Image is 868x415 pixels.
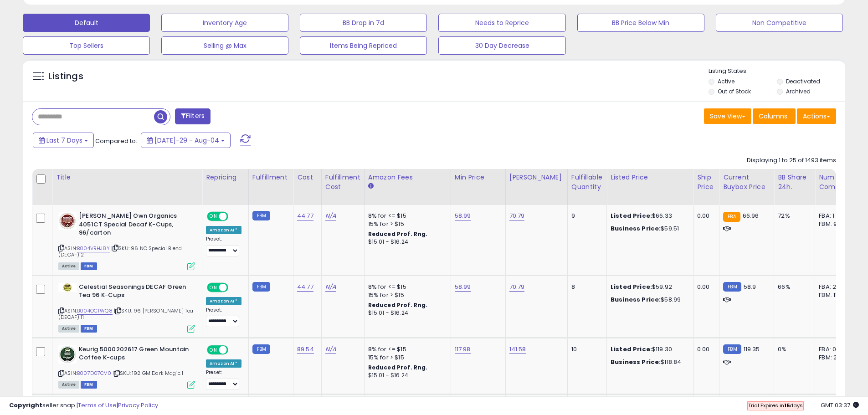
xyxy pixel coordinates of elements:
div: 0.00 [697,283,712,291]
a: 44.77 [297,211,313,220]
small: FBM [723,282,741,292]
div: 8% for <= $15 [368,212,444,220]
div: 9 [571,212,600,220]
button: Filters [175,108,211,124]
div: 0% [778,345,808,354]
span: [DATE]-29 - Aug-04 [154,136,219,145]
div: Fulfillable Quantity [571,173,603,192]
div: Amazon AI * [206,359,241,368]
a: 89.54 [297,345,314,354]
label: Deactivated [786,77,820,85]
button: Inventory Age [161,14,288,32]
span: OFF [227,346,241,354]
span: | SKU: 96 NC Special Blend (DECAF) 2 [58,245,182,258]
div: ASIN: [58,345,195,388]
small: FBM [723,344,741,354]
button: [DATE]-29 - Aug-04 [141,133,231,148]
a: N/A [325,211,336,220]
button: BB Drop in 7d [300,14,427,32]
button: Columns [753,108,796,124]
span: 58.9 [744,282,756,291]
a: 117.98 [455,345,471,354]
span: ON [208,213,219,220]
b: Reduced Prof. Rng. [368,364,428,371]
div: 0.00 [697,212,712,220]
b: Listed Price: [611,282,652,291]
div: 8% for <= $15 [368,283,444,291]
span: 119.35 [744,345,760,354]
div: $119.30 [611,345,686,354]
div: $118.84 [611,358,686,366]
span: Last 7 Days [46,136,82,145]
b: Listed Price: [611,211,652,220]
div: Current Buybox Price [723,173,770,192]
small: FBM [252,282,270,292]
a: B007D07CV0 [77,369,111,377]
span: | SKU: 192 GM Dark Magic 1 [113,369,183,377]
button: Last 7 Days [33,133,94,148]
button: Non Competitive [716,14,843,32]
small: FBM [252,344,270,354]
button: 30 Day Decrease [438,36,565,55]
div: Title [56,173,198,182]
img: 513BmslOURL._SL40_.jpg [58,212,77,230]
div: Amazon AI * [206,297,241,305]
b: Reduced Prof. Rng. [368,301,428,309]
b: 15 [784,402,790,409]
div: $59.92 [611,283,686,291]
label: Out of Stock [718,87,751,95]
label: Active [718,77,734,85]
span: | SKU: 96 [PERSON_NAME] Tea (DECAF) 11 [58,307,194,321]
div: Amazon AI * [206,226,241,234]
div: $15.01 - $16.24 [368,372,444,379]
div: 15% for > $15 [368,220,444,228]
div: 8% for <= $15 [368,345,444,354]
div: 66% [778,283,808,291]
b: Keurig 5000202617 Green Mountain Coffee K-cups [79,345,190,364]
div: Cost [297,173,318,182]
b: [PERSON_NAME] Own Organics 4051CT Special Decaf K-Cups, 96/carton [79,212,190,240]
div: Ship Price [697,173,715,192]
div: ASIN: [58,212,195,269]
p: Listing States: [709,67,845,76]
div: 8 [571,283,600,291]
a: Privacy Policy [118,401,158,410]
span: ON [208,346,219,354]
div: $15.01 - $16.24 [368,238,444,246]
span: FBM [81,325,97,333]
span: FBM [81,381,97,389]
span: Trial Expires in days [748,402,803,409]
button: Items Being Repriced [300,36,427,55]
small: Amazon Fees. [368,182,374,190]
span: All listings currently available for purchase on Amazon [58,262,79,270]
a: B004OCTWQ8 [77,307,113,315]
a: Terms of Use [78,401,117,410]
b: Reduced Prof. Rng. [368,230,428,238]
div: 10 [571,345,600,354]
span: Compared to: [95,137,137,145]
div: $58.99 [611,296,686,304]
button: Selling @ Max [161,36,288,55]
small: FBA [723,212,740,222]
div: Amazon Fees [368,173,447,182]
div: 15% for > $15 [368,291,444,299]
div: $59.51 [611,225,686,233]
div: Repricing [206,173,245,182]
label: Archived [786,87,811,95]
strong: Copyright [9,401,42,410]
button: Top Sellers [23,36,150,55]
div: FBM: 9 [819,220,849,228]
div: seller snap | | [9,401,158,410]
div: Displaying 1 to 25 of 1493 items [747,156,836,165]
button: Needs to Reprice [438,14,565,32]
div: FBA: 2 [819,283,849,291]
span: All listings currently available for purchase on Amazon [58,381,79,389]
b: Celestial Seasonings DECAF Green Tea 96 K-Cups [79,283,190,302]
div: Num of Comp. [819,173,852,192]
span: 66.96 [743,211,759,220]
div: 15% for > $15 [368,354,444,362]
img: 41vh3GPVPNL._SL40_.jpg [58,345,77,364]
span: All listings currently available for purchase on Amazon [58,325,79,333]
small: FBM [252,211,270,220]
div: Fulfillment Cost [325,173,360,192]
